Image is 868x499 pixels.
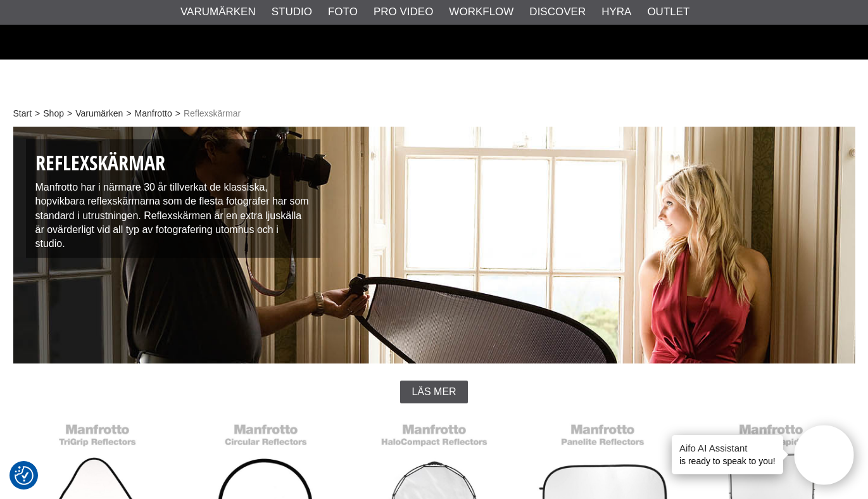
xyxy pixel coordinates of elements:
[272,4,312,20] a: Studio
[15,466,34,485] img: Revisit consent button
[601,4,631,20] a: Hyra
[529,4,586,20] a: Discover
[647,4,689,20] a: Outlet
[180,4,256,20] a: Varumärken
[328,4,358,20] a: Foto
[412,386,456,398] span: Läs mer
[13,127,855,363] img: Reflexskärmar | Lastolite by Manfrotto
[35,149,311,177] h1: Reflexskärmar
[43,107,64,120] a: Shop
[449,4,513,20] a: Workflow
[679,441,776,455] h4: Aifo AI Assistant
[13,107,32,120] a: Start
[35,107,40,120] span: >
[26,139,321,258] div: Manfrotto har i närmare 30 år tillverkat de klassiska, hopvikbara reflexskärmarna som de flesta f...
[175,107,180,120] span: >
[672,435,783,474] div: is ready to speak to you!
[67,107,72,120] span: >
[15,464,34,487] button: Samtyckesinställningar
[135,107,172,120] a: Manfrotto
[374,4,433,20] a: Pro Video
[75,107,123,120] a: Varumärken
[184,107,241,120] span: Reflexskärmar
[126,107,131,120] span: >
